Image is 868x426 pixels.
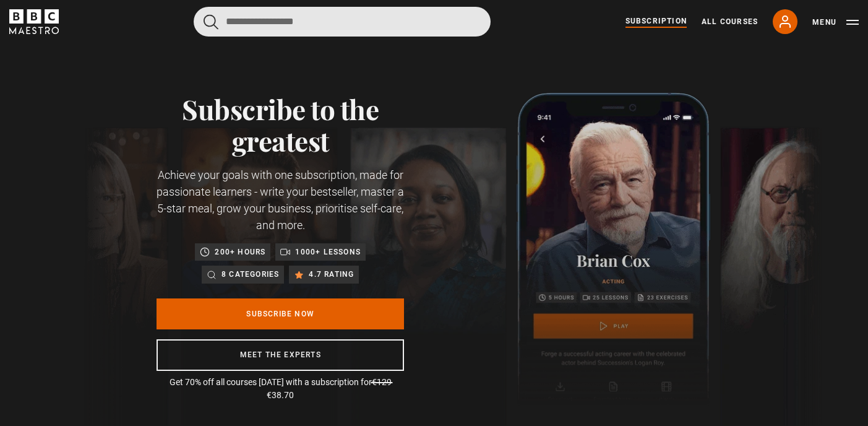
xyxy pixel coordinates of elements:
input: Search [194,7,491,37]
p: Get 70% off all courses [DATE] with a subscription for [157,376,404,402]
p: 8 categories [221,268,279,280]
p: 1000+ lessons [295,246,361,258]
p: 4.7 rating [309,268,354,280]
a: Meet the experts [157,339,404,371]
a: Subscribe Now [157,298,404,329]
span: €129 [372,377,392,387]
button: Submit the search query [204,14,218,30]
a: Subscription [625,15,687,28]
p: 200+ hours [215,246,265,258]
svg: BBC Maestro [9,9,59,34]
p: Achieve your goals with one subscription, made for passionate learners - write your bestseller, m... [157,167,404,233]
h1: Subscribe to the greatest [157,93,404,157]
button: Toggle navigation [812,16,859,28]
a: All Courses [702,16,758,27]
span: €38.70 [267,390,294,400]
